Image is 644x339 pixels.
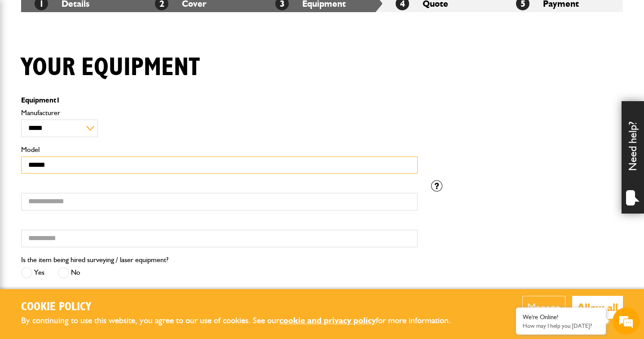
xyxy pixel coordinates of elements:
div: Need help? [622,101,644,214]
h2: Cookie Policy [21,300,466,314]
input: Enter your phone number [12,136,164,156]
a: cookie and privacy policy [279,315,376,326]
label: No [58,267,80,278]
label: Model [21,146,418,153]
em: Start Chat [122,277,163,289]
input: Enter your email address [12,110,164,129]
input: Enter your last name [12,83,164,103]
div: Minimize live chat window [147,4,169,26]
button: Manage [522,296,565,319]
span: 1 [56,96,60,104]
p: Equipment [21,97,418,104]
label: Yes [21,267,44,278]
img: d_20077148190_company_1631870298795_20077148190 [15,50,38,62]
label: Is the item being hired surveying / laser equipment? [21,256,168,263]
p: By continuing to use this website, you agree to our use of cookies. See our for more information. [21,314,466,328]
textarea: Type your message and hit 'Enter' [12,163,164,269]
h1: Your equipment [21,53,200,83]
div: Chat with us now [47,50,151,62]
p: How may I help you today? [523,322,599,329]
div: We're Online! [523,313,599,321]
label: Manufacturer [21,109,418,116]
button: Allow all [572,296,623,319]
